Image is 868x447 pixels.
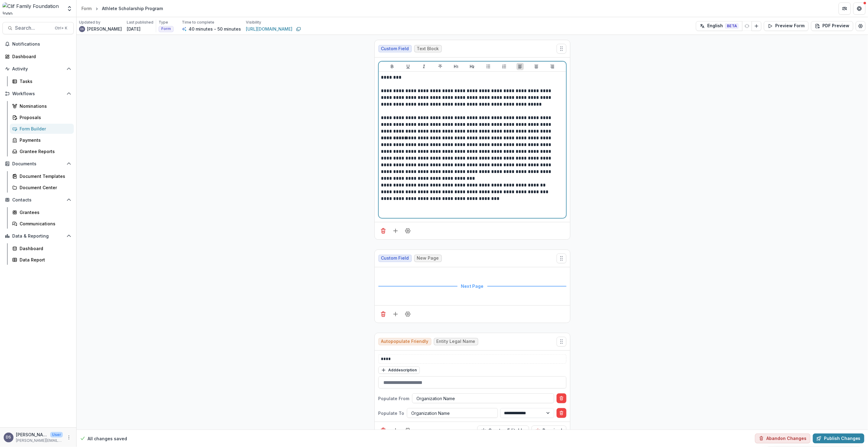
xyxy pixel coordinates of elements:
div: Dylan Seguin [6,435,11,439]
a: Document Center [10,182,74,193]
button: Delete field [378,226,388,236]
span: Workflows [12,91,64,96]
div: Communications [20,220,69,227]
img: Clif Family Foundation logo [2,2,63,15]
span: Data & Reporting [12,234,64,239]
button: Refresh Translation [742,21,752,31]
a: Grantee Reports [10,146,74,156]
div: Dylan Seguin [81,28,84,30]
a: Document Templates [10,171,74,181]
p: Populate From [378,395,410,402]
p: Populate To [378,410,404,416]
button: Get Help [853,2,866,15]
span: Contacts [12,197,64,203]
p: [PERSON_NAME] [16,431,48,438]
button: Add field [391,309,400,319]
span: Documents [12,161,64,167]
button: Delete condition [557,408,566,418]
a: Dashboard [2,51,74,62]
a: Form [79,4,94,13]
p: [PERSON_NAME] [87,26,122,32]
button: Preview Form [764,21,809,31]
button: Delete field [378,309,388,319]
span: Activity [12,66,64,72]
button: Underline [404,63,412,70]
div: Payments [20,137,69,143]
button: Align Center [533,63,540,70]
button: Align Right [549,63,556,70]
a: Payments [10,135,74,145]
div: Grantee Reports [20,148,69,155]
button: Ordered List [501,63,508,70]
button: Strike [437,63,444,70]
button: Italicize [420,63,428,70]
a: Data Report [10,255,74,265]
button: Adddescription [378,366,420,374]
span: Notifications [12,42,71,47]
div: Proposals [20,114,69,121]
div: Dashboard [20,245,69,252]
a: Proposals [10,112,74,122]
a: Tasks [10,76,74,86]
a: Form Builder [10,124,74,134]
span: New Page [417,256,439,261]
span: Search... [15,25,51,31]
a: Nominations [10,101,74,111]
p: Time to complete [182,20,214,25]
div: Form [81,5,92,12]
div: Athlete Scholarship Program [102,5,163,12]
div: Grantees [20,209,69,216]
button: Open entity switcher [65,2,74,15]
div: Document Templates [20,173,69,179]
span: Text Block [417,46,439,51]
div: Nominations [20,103,69,109]
div: Form Builder [20,126,69,132]
p: 40 minutes - 50 minutes [189,26,241,32]
p: [PERSON_NAME][EMAIL_ADDRESS][DOMAIN_NAME] [16,438,63,443]
div: Data Report [20,257,69,263]
div: Next Page [457,282,487,291]
nav: breadcrumb [79,4,165,13]
span: Autopopulate Friendly [381,339,429,344]
button: English BETA [696,21,742,31]
span: Custom Field [381,46,409,51]
button: Open Contacts [2,195,74,205]
button: Align Left [517,63,524,70]
p: Last published [127,20,153,25]
button: PDF Preview [811,21,853,31]
button: Notifications [2,39,74,49]
p: Visibility [246,20,261,25]
button: Read Only Toggle [477,426,529,435]
p: Updated by [79,20,100,25]
span: Form [161,27,171,31]
button: Move field [557,254,566,263]
button: More [65,434,73,441]
button: Search... [2,22,74,34]
p: User [50,432,63,438]
div: Document Center [20,184,69,191]
button: Required [532,426,566,435]
button: Copy link [295,25,302,33]
button: Move field [557,337,566,347]
div: Ctrl + K [54,25,69,32]
p: All changes saved [88,435,127,442]
button: Edit Form Settings [856,21,866,31]
a: [URL][DOMAIN_NAME] [246,26,292,32]
button: Open Activity [2,64,74,74]
span: Custom Field [381,256,409,261]
button: Move field [557,44,566,54]
button: Open Workflows [2,89,74,99]
span: Entity Legal Name [437,339,475,344]
button: Field Settings [403,426,413,435]
button: Add field [391,426,400,435]
button: Publish Changes [813,434,864,443]
div: Dashboard [12,53,69,60]
a: Communications [10,219,74,229]
button: Add field [391,226,400,236]
button: Heading 1 [453,63,460,70]
button: Abandon Changes [755,434,810,443]
button: Add Language [752,21,761,31]
div: Tasks [20,78,69,85]
button: Delete condition [557,393,566,403]
button: Bold [389,63,396,70]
